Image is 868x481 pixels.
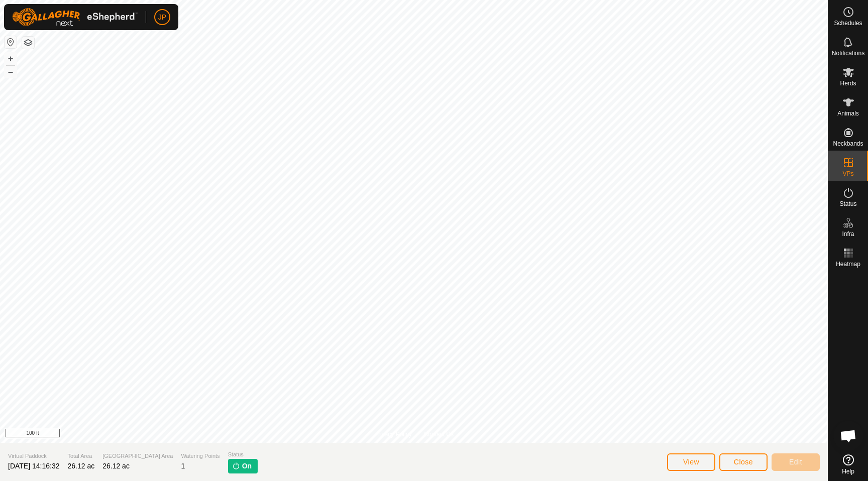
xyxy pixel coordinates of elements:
span: Help [842,468,854,474]
span: Watering Points [181,452,220,460]
button: – [5,66,17,78]
button: View [667,453,715,471]
img: Gallagher Logo [12,8,138,26]
span: Animals [837,110,859,116]
button: Map Layers [22,37,34,49]
span: JP [158,12,166,23]
span: Schedules [834,20,862,26]
span: VPs [842,171,853,177]
button: Reset Map [5,36,17,48]
a: Help [828,450,868,478]
span: View [683,458,699,466]
span: Status [228,450,258,459]
span: 1 [181,462,185,470]
a: Contact Us [424,430,454,439]
span: On [242,461,252,471]
button: Close [719,453,768,471]
span: Heatmap [836,261,860,267]
span: [GEOGRAPHIC_DATA] Area [102,452,173,460]
span: [DATE] 14:16:32 [8,462,59,470]
span: Edit [789,458,802,466]
button: + [5,53,17,65]
a: Privacy Policy [374,430,412,439]
span: Infra [842,231,854,237]
span: Neckbands [833,141,863,147]
span: Virtual Paddock [8,452,59,460]
span: Total Area [67,452,94,460]
span: Notifications [832,50,864,56]
span: Herds [840,80,856,86]
img: turn-on [232,462,240,470]
span: Status [839,201,856,207]
a: Open chat [833,421,863,451]
span: 26.12 ac [102,462,130,470]
span: 26.12 ac [67,462,94,470]
span: Close [734,458,753,466]
button: Edit [772,453,820,471]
